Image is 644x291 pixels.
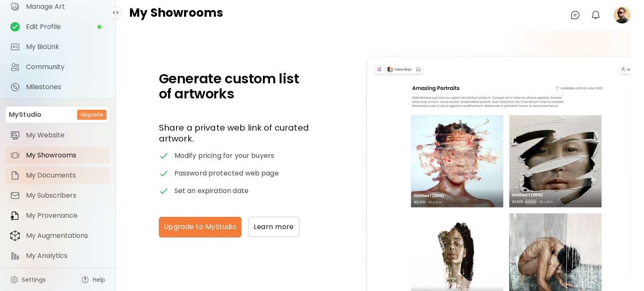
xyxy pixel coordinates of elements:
[26,191,105,200] span: My Subscribers
[10,230,20,241] img: item
[10,211,20,221] img: item
[591,10,601,20] img: bellIcon
[22,276,46,284] span: Settings
[26,211,105,220] span: My Provenance
[10,82,20,92] img: Milestones icon
[129,7,223,23] h4: My Showrooms
[159,71,311,101] h2: Generate custom list of artworks
[5,167,110,184] a: itemMy Documents
[5,271,51,288] a: Settings
[5,127,110,144] a: itemMy Website
[254,222,294,231] span: Learn more
[81,276,89,284] img: help
[10,170,20,180] img: item
[174,186,249,196] p: Set an expiration date
[26,252,105,260] span: My Analytics
[174,151,275,161] p: Modify pricing for your buyers
[570,10,580,20] img: chatIcon
[589,8,603,22] button: bellIcon
[5,39,110,55] a: completeMy BioLink iconMy BioLink
[248,217,299,237] button: Learn more
[26,151,105,160] span: My Showrooms
[5,187,110,204] a: itemMy Subscribers
[174,168,279,178] p: Password protected web page
[10,191,20,201] img: item
[26,63,105,71] span: Community
[159,151,169,161] img: checkmark
[93,276,105,284] span: Help
[159,217,242,237] button: Upgrade to MyStudio
[26,43,105,51] span: My BioLink
[10,62,20,72] img: Community icon
[80,111,103,118] h6: Upgrade
[5,147,110,164] a: itemMy Showrooms
[10,42,20,52] img: My BioLink icon
[10,150,20,160] img: item
[5,18,110,35] a: completeEdit Profile
[10,276,18,284] img: settings
[26,131,105,139] span: My Website
[5,59,110,75] a: Community iconCommunity
[159,122,311,144] h4: Share a private web link of curated artwork.
[9,110,42,120] p: MyStudio
[5,79,110,95] a: completeMilestones iconMilestones
[159,168,169,178] img: checkmark
[76,271,110,288] a: Help
[10,130,20,140] img: item
[159,186,169,196] img: checkmark
[26,23,97,31] span: Edit Profile
[10,251,20,261] img: item
[5,207,110,224] a: itemMy Provenance
[26,232,105,240] span: My Augmentations
[10,2,20,12] img: Manage Art icon
[26,3,105,11] span: Manage Art
[26,83,105,91] span: Milestones
[164,222,237,232] span: Upgrade to MyStudio
[112,9,119,16] img: collapse
[26,171,105,180] span: My Documents
[5,247,110,264] a: itemMy Analytics
[5,227,110,244] a: itemMy Augmentations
